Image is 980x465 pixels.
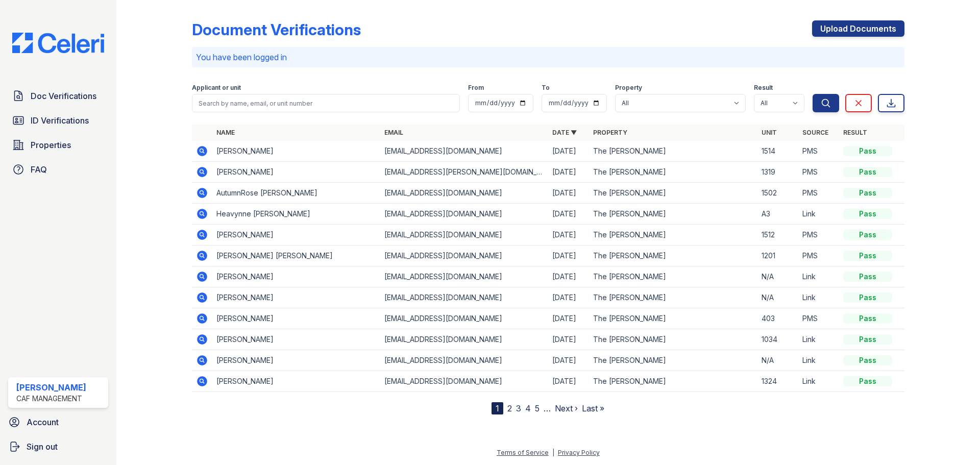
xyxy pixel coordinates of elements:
[762,129,777,136] a: Unit
[798,225,839,246] td: PMS
[798,183,839,204] td: PMS
[212,246,380,266] td: [PERSON_NAME] [PERSON_NAME]
[589,287,757,308] td: The [PERSON_NAME]
[843,129,867,136] a: Result
[589,329,757,350] td: The [PERSON_NAME]
[212,350,380,371] td: [PERSON_NAME]
[589,371,757,392] td: The [PERSON_NAME]
[31,139,71,151] span: Properties
[535,403,540,413] a: 5
[4,33,112,53] img: CE_Logo_Blue-a8612792a0a2168367f1c8372b55b34899dd931a85d93a1a3d3e32e68fde9ad4.png
[192,20,361,39] div: Document Verifications
[548,141,589,162] td: [DATE]
[589,204,757,225] td: The [PERSON_NAME]
[754,84,773,92] label: Result
[798,162,839,183] td: PMS
[8,86,108,106] a: Doc Verifications
[380,308,548,329] td: [EMAIL_ADDRESS][DOMAIN_NAME]
[757,329,798,350] td: 1034
[212,183,380,204] td: AutumnRose [PERSON_NAME]
[558,449,600,456] a: Privacy Policy
[548,329,589,350] td: [DATE]
[843,167,892,177] div: Pass
[380,141,548,162] td: [EMAIL_ADDRESS][DOMAIN_NAME]
[380,183,548,204] td: [EMAIL_ADDRESS][DOMAIN_NAME]
[468,84,484,92] label: From
[843,313,892,324] div: Pass
[843,292,892,303] div: Pass
[757,350,798,371] td: N/A
[757,204,798,225] td: A3
[192,84,241,92] label: Applicant or unit
[380,287,548,308] td: [EMAIL_ADDRESS][DOMAIN_NAME]
[843,209,892,219] div: Pass
[31,163,47,176] span: FAQ
[492,402,503,414] div: 1
[380,204,548,225] td: [EMAIL_ADDRESS][DOMAIN_NAME]
[548,225,589,246] td: [DATE]
[212,162,380,183] td: [PERSON_NAME]
[212,308,380,329] td: [PERSON_NAME]
[548,350,589,371] td: [DATE]
[380,350,548,371] td: [EMAIL_ADDRESS][DOMAIN_NAME]
[196,51,900,63] p: You have been logged in
[552,449,554,456] div: |
[27,416,59,428] span: Account
[843,355,892,365] div: Pass
[757,287,798,308] td: N/A
[212,141,380,162] td: [PERSON_NAME]
[31,90,96,102] span: Doc Verifications
[4,436,112,457] button: Sign out
[8,110,108,131] a: ID Verifications
[843,334,892,345] div: Pass
[843,251,892,261] div: Pass
[589,162,757,183] td: The [PERSON_NAME]
[544,402,551,414] span: …
[589,141,757,162] td: The [PERSON_NAME]
[757,246,798,266] td: 1201
[802,129,828,136] a: Source
[548,162,589,183] td: [DATE]
[589,350,757,371] td: The [PERSON_NAME]
[757,371,798,392] td: 1324
[31,114,89,127] span: ID Verifications
[548,246,589,266] td: [DATE]
[589,225,757,246] td: The [PERSON_NAME]
[812,20,904,37] a: Upload Documents
[380,371,548,392] td: [EMAIL_ADDRESS][DOMAIN_NAME]
[542,84,550,92] label: To
[589,183,757,204] td: The [PERSON_NAME]
[16,394,86,404] div: CAF Management
[798,329,839,350] td: Link
[843,146,892,156] div: Pass
[757,266,798,287] td: N/A
[582,403,604,413] a: Last »
[384,129,403,136] a: Email
[798,141,839,162] td: PMS
[589,266,757,287] td: The [PERSON_NAME]
[27,440,58,453] span: Sign out
[589,308,757,329] td: The [PERSON_NAME]
[380,225,548,246] td: [EMAIL_ADDRESS][DOMAIN_NAME]
[552,129,577,136] a: Date ▼
[212,371,380,392] td: [PERSON_NAME]
[212,266,380,287] td: [PERSON_NAME]
[798,246,839,266] td: PMS
[216,129,235,136] a: Name
[548,287,589,308] td: [DATE]
[757,141,798,162] td: 1514
[548,204,589,225] td: [DATE]
[798,266,839,287] td: Link
[4,412,112,432] a: Account
[548,371,589,392] td: [DATE]
[525,403,531,413] a: 4
[548,183,589,204] td: [DATE]
[798,204,839,225] td: Link
[757,183,798,204] td: 1502
[516,403,521,413] a: 3
[555,403,578,413] a: Next ›
[192,94,460,112] input: Search by name, email, or unit number
[212,329,380,350] td: [PERSON_NAME]
[843,230,892,240] div: Pass
[380,266,548,287] td: [EMAIL_ADDRESS][DOMAIN_NAME]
